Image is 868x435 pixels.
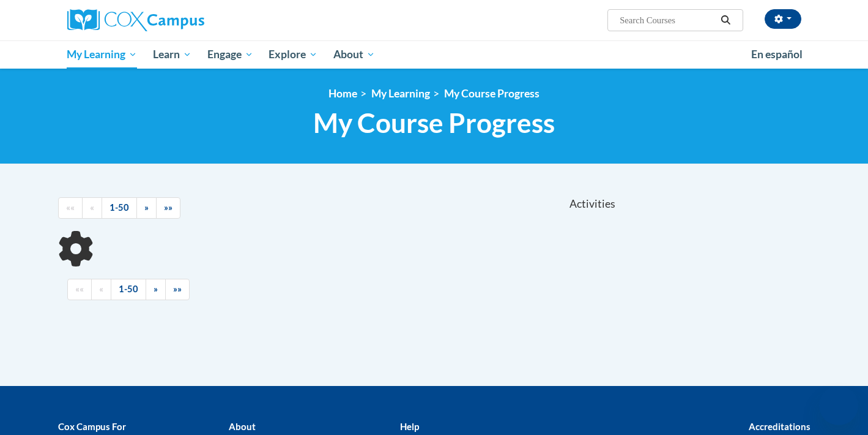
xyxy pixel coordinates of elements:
a: Home [328,87,357,100]
a: My Learning [59,40,146,69]
span: My Learning [67,47,137,62]
span: »» [173,284,182,294]
a: Previous [91,279,111,300]
span: « [99,284,103,294]
a: Next [146,279,166,300]
a: En español [743,42,811,67]
a: Begining [58,197,83,219]
a: Previous [82,197,102,219]
a: My Learning [371,87,430,100]
a: My Course Progress [444,87,540,100]
span: About [333,47,375,62]
span: Activities [569,197,615,211]
span: «« [66,202,75,213]
b: About [229,421,256,432]
span: » [154,284,158,294]
span: » [144,202,149,213]
iframe: Button to launch messaging window [819,386,858,425]
span: »» [164,202,172,213]
span: Learn [153,47,191,62]
a: About [325,40,383,69]
input: Search Courses [618,13,716,28]
span: Engage [207,47,253,62]
a: Cox Campus [67,9,300,31]
div: Main menu [49,40,820,69]
b: Cox Campus For [58,421,126,432]
span: En español [751,48,803,61]
a: 1-50 [111,279,146,300]
b: Help [400,421,419,432]
a: Engage [199,40,261,69]
a: Begining [67,279,92,300]
span: « [90,202,94,213]
button: Search [716,13,735,28]
img: Cox Campus [67,9,204,31]
a: 1-50 [102,197,137,219]
button: Account Settings [765,9,801,29]
a: End [165,279,190,300]
b: Accreditations [749,421,811,432]
span: Explore [269,47,317,62]
a: End [156,197,180,219]
span: «« [75,284,84,294]
a: Learn [145,40,199,69]
a: Explore [261,40,325,69]
span: My Course Progress [313,107,555,139]
a: Next [136,197,157,219]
